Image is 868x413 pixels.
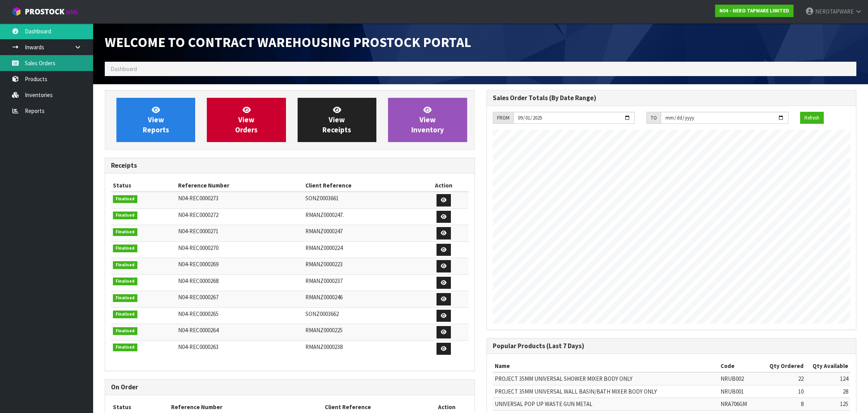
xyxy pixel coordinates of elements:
span: Finalised [113,278,137,285]
span: ProStock [25,7,64,17]
span: Dashboard [111,65,137,73]
span: View Inventory [411,105,444,134]
th: Action [419,179,468,192]
td: NRA706GM [719,398,762,410]
span: N04-REC0000273 [178,194,218,202]
th: Status [111,179,176,192]
span: Finalised [113,212,137,219]
a: ViewReceipts [298,98,376,142]
div: FROM [493,112,513,124]
span: Finalised [113,311,137,318]
span: Finalised [113,245,137,252]
span: RMANZ0000224 [305,244,343,252]
span: SONZ0003661 [305,194,339,202]
td: 8 [762,398,806,410]
td: 125 [806,398,850,410]
span: N04-REC0000271 [178,227,218,235]
span: Finalised [113,195,137,203]
div: TO [646,112,661,124]
img: cube-alt.png [12,7,21,16]
td: 22 [762,372,806,385]
td: NRUB001 [719,385,762,397]
h3: Popular Products (Last 7 Days) [493,342,851,350]
span: Finalised [113,294,137,302]
span: N04-REC0000264 [178,326,218,334]
span: N04-REC0000270 [178,244,218,252]
th: Code [719,360,762,372]
span: N04-REC0000272 [178,211,218,219]
strong: N04 - NERO TAPWARE LIMITED [719,7,789,14]
h3: On Order [111,383,469,391]
td: NRUB002 [719,372,762,385]
td: PROJECT 35MM UNIVERSAL WALL BASIN/BATH MIXER BODY ONLY [493,385,719,397]
span: RMANZ0000225 [305,326,343,334]
td: UNIVERSAL POP UP WASTE GUN METAL [493,398,719,410]
span: RMANZ0000238 [305,343,343,351]
span: View Orders [235,105,258,134]
span: RMANZ0000247. [305,211,344,219]
span: N04-REC0000263 [178,343,218,351]
button: Refresh [800,112,824,124]
span: Finalised [113,327,137,335]
a: ViewReports [116,98,195,142]
span: RMANZ0000223 [305,260,343,268]
span: View Receipts [322,105,351,134]
span: Welcome to Contract Warehousing ProStock Portal [105,33,471,51]
span: N04-REC0000267 [178,293,218,301]
small: WMS [66,9,78,16]
span: View Reports [143,105,169,134]
td: PROJECT 35MM UNIVERSAL SHOWER MIXER BODY ONLY [493,372,719,385]
span: RMANZ0000247 [305,227,343,235]
h3: Sales Order Totals (By Date Range) [493,94,851,102]
td: 28 [806,385,850,397]
a: ViewInventory [388,98,467,142]
td: 10 [762,385,806,397]
th: Name [493,360,719,372]
span: SONZ0003662 [305,310,339,318]
a: ViewOrders [207,98,286,142]
td: 124 [806,372,850,385]
span: NEROTAPWARE [815,8,854,15]
span: N04-REC0000268 [178,277,218,285]
span: RMANZ0000237 [305,277,343,285]
th: Reference Number [176,179,303,192]
th: Qty Ordered [762,360,806,372]
span: Finalised [113,261,137,269]
th: Client Reference [303,179,419,192]
span: RMANZ0000246 [305,293,343,301]
span: N04-REC0000269 [178,260,218,268]
span: Finalised [113,344,137,351]
span: Finalised [113,228,137,236]
th: Qty Available [806,360,850,372]
h3: Receipts [111,162,469,169]
span: N04-REC0000265 [178,310,218,318]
